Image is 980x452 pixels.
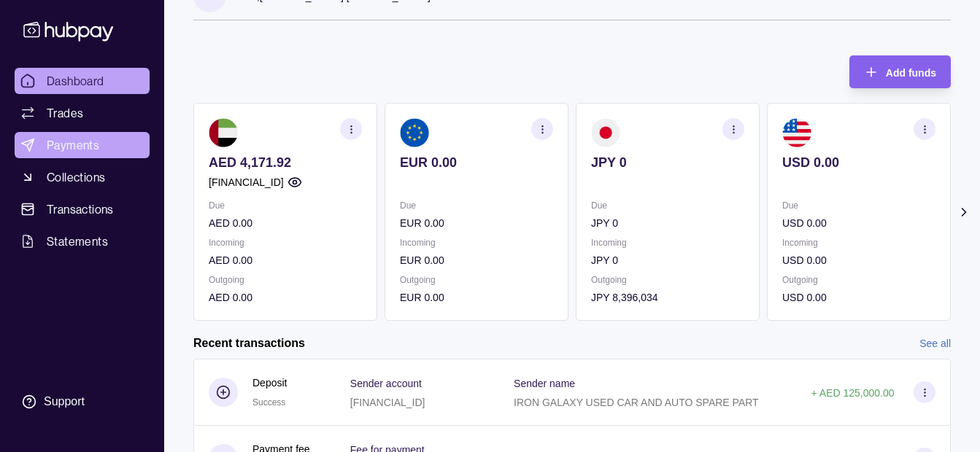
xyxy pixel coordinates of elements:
button: Add funds [849,55,951,88]
a: Transactions [15,196,150,222]
p: Incoming [782,235,935,251]
p: EUR 0.00 [400,215,553,231]
p: AED 0.00 [209,215,362,231]
p: Due [400,198,553,214]
span: Add funds [886,67,936,79]
a: See all [919,335,951,351]
span: Success [252,397,285,408]
p: JPY 0 [591,215,744,231]
img: jp [591,118,620,147]
p: Outgoing [209,272,362,288]
p: USD 0.00 [782,215,935,231]
p: JPY 8,396,034 [591,289,744,305]
p: Outgoing [782,272,935,288]
p: EUR 0.00 [400,289,553,305]
p: Due [782,198,935,214]
img: us [782,118,811,147]
p: [FINANCIAL_ID] [350,397,425,408]
span: Collections [47,168,105,186]
p: Due [591,198,744,214]
p: Incoming [400,235,553,251]
span: Statements [47,233,108,250]
div: Support [44,394,85,410]
a: Support [15,386,150,417]
img: eu [400,118,429,147]
p: [FINANCIAL_ID] [209,174,284,190]
p: Incoming [209,235,362,251]
p: Incoming [591,235,744,251]
span: Payments [47,136,99,154]
span: Trades [47,104,83,122]
p: Outgoing [400,272,553,288]
p: Deposit [252,375,287,391]
p: Outgoing [591,272,744,288]
a: Trades [15,100,150,126]
p: JPY 0 [591,252,744,268]
h2: Recent transactions [193,335,305,351]
p: USD 0.00 [782,252,935,268]
span: Dashboard [47,72,104,90]
span: Transactions [47,200,114,218]
p: AED 0.00 [209,252,362,268]
a: Statements [15,228,150,254]
p: Sender name [514,378,575,389]
p: USD 0.00 [782,155,935,171]
a: Dashboard [15,68,150,94]
p: USD 0.00 [782,289,935,305]
p: + AED 125,000.00 [811,387,894,399]
p: JPY 0 [591,155,744,171]
p: Sender account [350,378,422,389]
p: AED 0.00 [209,289,362,305]
p: AED 4,171.92 [209,155,362,171]
img: ae [209,118,238,147]
p: IRON GALAXY USED CAR AND AUTO SPARE PART [514,397,759,408]
a: Payments [15,132,150,158]
p: Due [209,198,362,214]
a: Collections [15,164,150,190]
p: EUR 0.00 [400,252,553,268]
p: EUR 0.00 [400,155,553,171]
